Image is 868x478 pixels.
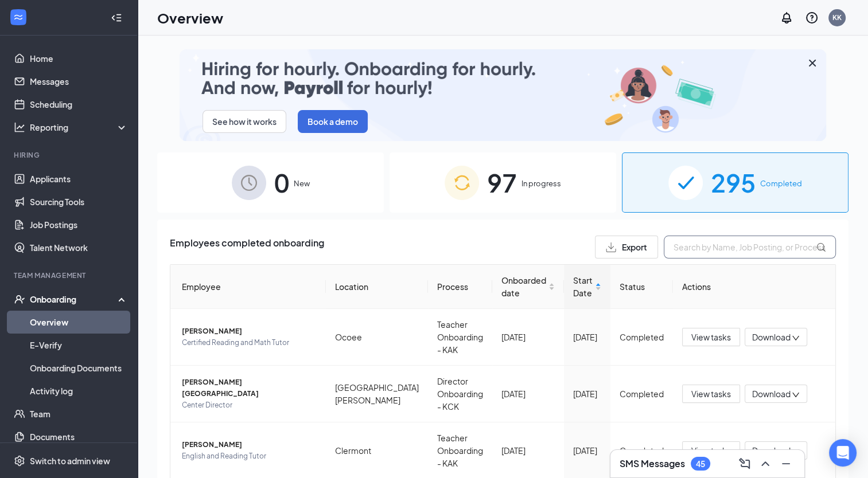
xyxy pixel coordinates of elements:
[610,265,673,309] th: Status
[30,236,128,259] a: Talent Network
[203,110,286,133] button: See how it works
[779,457,793,471] svg: Minimize
[792,448,800,456] span: down
[30,379,128,402] a: Activity log
[738,457,752,471] svg: ComposeMessage
[620,444,664,457] div: Completed
[30,334,128,356] a: E-Verify
[805,56,819,70] svg: Cross
[760,178,802,189] span: Completed
[14,122,25,133] svg: Analysis
[487,163,517,202] span: 97
[182,377,317,399] span: [PERSON_NAME][GEOGRAPHIC_DATA]
[30,356,128,379] a: Onboarding Documents
[30,425,128,448] a: Documents
[682,328,740,346] button: View tasks
[428,366,492,422] td: Director Onboarding - KCK
[752,331,791,343] span: Download
[180,49,826,141] img: payroll-small.gif
[182,326,317,337] span: [PERSON_NAME]
[792,334,800,342] span: down
[30,455,110,467] div: Switch to admin view
[501,444,555,457] div: [DATE]
[326,265,428,309] th: Location
[30,93,128,116] a: Scheduling
[182,450,317,462] span: English and Reading Tutor
[711,163,756,202] span: 295
[756,455,774,473] button: ChevronUp
[691,387,731,400] span: View tasks
[573,274,593,299] span: Start Date
[30,47,128,70] a: Home
[691,444,731,457] span: View tasks
[832,13,842,22] div: KK
[521,178,561,189] span: In progress
[30,190,128,213] a: Sourcing Tools
[752,445,791,457] span: Download
[30,293,118,305] div: Onboarding
[30,167,128,190] a: Applicants
[111,12,122,23] svg: Collapse
[792,391,800,399] span: down
[14,293,25,305] svg: UserCheck
[274,163,289,202] span: 0
[170,265,326,309] th: Employee
[428,309,492,366] td: Teacher Onboarding - KAK
[501,387,555,400] div: [DATE]
[298,110,368,133] button: Book a demo
[622,243,647,251] span: Export
[595,236,658,258] button: Export
[30,402,128,425] a: Team
[326,366,428,422] td: [GEOGRAPHIC_DATA][PERSON_NAME]
[14,455,25,467] svg: Settings
[682,385,740,403] button: View tasks
[182,399,317,411] span: Center Director
[777,455,795,473] button: Minimize
[14,150,126,160] div: Hiring
[30,213,128,236] a: Job Postings
[664,236,836,258] input: Search by Name, Job Posting, or Process
[573,331,601,343] div: [DATE]
[501,274,546,299] span: Onboarded date
[492,265,564,309] th: Onboarded date
[752,388,791,400] span: Download
[620,457,685,470] h3: SMS Messages
[696,459,705,469] div: 45
[30,311,128,334] a: Overview
[573,387,601,400] div: [DATE]
[682,441,740,460] button: View tasks
[501,331,555,343] div: [DATE]
[170,236,324,258] span: Employees completed onboarding
[294,178,310,189] span: New
[620,387,664,400] div: Completed
[673,265,835,309] th: Actions
[14,271,126,280] div: Team Management
[30,122,129,133] div: Reporting
[326,309,428,366] td: Ocoee
[758,457,772,471] svg: ChevronUp
[780,11,793,25] svg: Notifications
[691,331,731,343] span: View tasks
[428,265,492,309] th: Process
[829,439,857,467] div: Open Intercom Messenger
[30,70,128,93] a: Messages
[157,8,223,28] h1: Overview
[13,11,24,23] svg: WorkstreamLogo
[620,331,664,343] div: Completed
[182,439,317,450] span: [PERSON_NAME]
[735,455,754,473] button: ComposeMessage
[573,444,601,457] div: [DATE]
[805,11,819,25] svg: QuestionInfo
[182,337,317,348] span: Certified Reading and Math Tutor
